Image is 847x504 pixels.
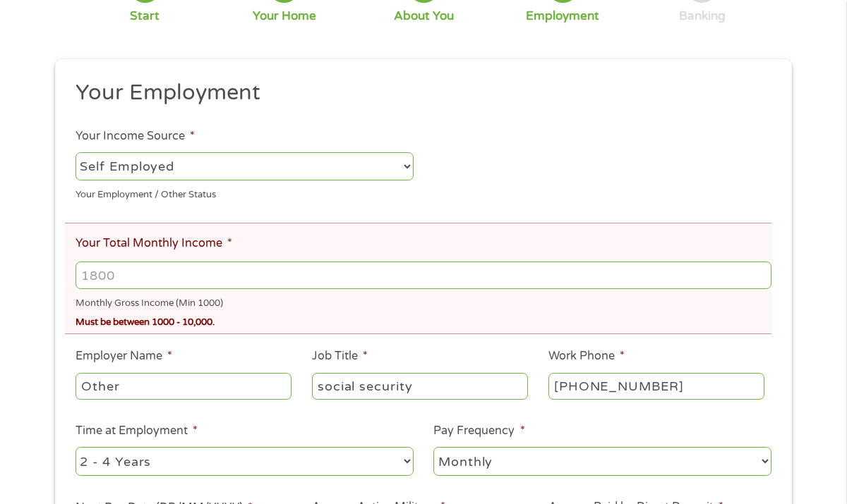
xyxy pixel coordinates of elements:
[76,183,414,202] div: Your Employment / Other Status
[130,8,160,24] div: Start
[76,310,771,329] div: Must be between 1000 - 10,000.
[76,424,198,438] label: Time at Employment
[394,8,454,24] div: About You
[76,262,771,288] input: 1800
[526,8,599,24] div: Employment
[312,349,368,364] label: Job Title
[76,349,172,364] label: Employer Name
[679,8,726,24] div: Banking
[76,129,195,144] label: Your Income Source
[312,373,528,400] input: Cashier
[548,373,764,400] input: (231) 754-4010
[76,373,292,400] input: Walmart
[76,79,762,107] h2: Your Employment
[548,349,625,364] label: Work Phone
[76,291,771,310] div: Monthly Gross Income (Min 1000)
[433,424,524,438] label: Pay Frequency
[253,8,316,24] div: Your Home
[76,236,232,251] label: Your Total Monthly Income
